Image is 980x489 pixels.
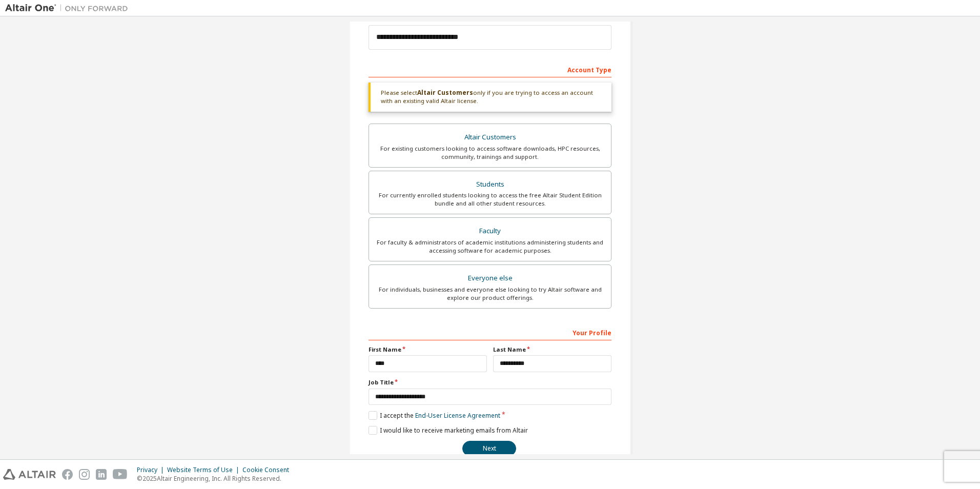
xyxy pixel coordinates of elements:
b: Altair Customers [417,88,473,97]
label: I accept the [369,411,500,420]
label: First Name [369,345,487,354]
p: © 2025 Altair Engineering, Inc. All Rights Reserved. [137,474,295,483]
img: facebook.svg [62,469,73,480]
div: For existing customers looking to access software downloads, HPC resources, community, trainings ... [375,145,605,161]
div: Faculty [375,224,605,238]
a: End-User License Agreement [415,411,500,420]
img: Altair One [5,3,133,13]
div: Cookie Consent [242,466,295,474]
img: youtube.svg [113,469,128,480]
label: Job Title [369,378,611,386]
div: For faculty & administrators of academic institutions administering students and accessing softwa... [375,238,605,255]
div: Students [375,177,605,192]
div: Account Type [369,61,611,77]
label: I would like to receive marketing emails from Altair [369,426,528,435]
div: Your Profile [369,324,611,340]
img: instagram.svg [79,469,90,480]
div: Altair Customers [375,130,605,145]
img: altair_logo.svg [3,469,56,480]
button: Next [462,441,516,456]
div: For currently enrolled students looking to access the free Altair Student Edition bundle and all ... [375,191,605,208]
div: For individuals, businesses and everyone else looking to try Altair software and explore our prod... [375,286,605,302]
div: Please select only if you are trying to access an account with an existing valid Altair license. [369,83,611,112]
div: Privacy [137,466,167,474]
div: Everyone else [375,271,605,286]
label: Last Name [493,345,611,354]
div: Website Terms of Use [167,466,242,474]
img: linkedin.svg [96,469,107,480]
